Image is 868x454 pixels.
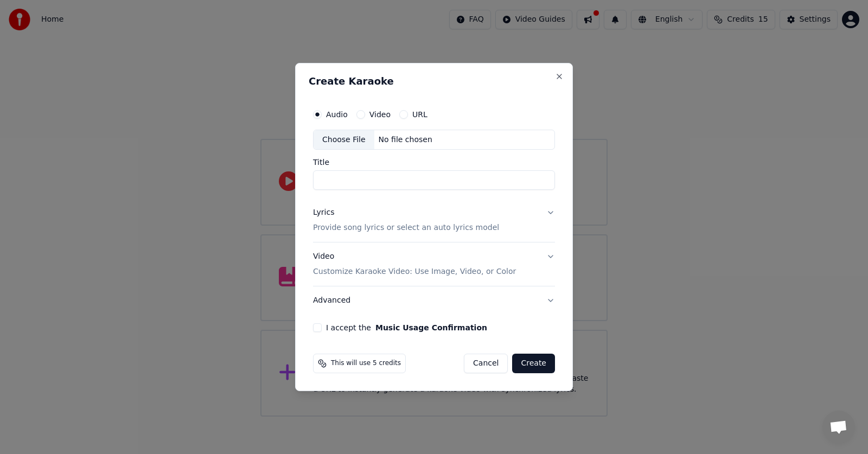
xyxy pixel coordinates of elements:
[512,354,555,373] button: Create
[331,359,401,368] span: This will use 5 credits
[313,223,499,234] p: Provide song lyrics or select an auto lyrics model
[313,243,555,286] button: VideoCustomize Karaoke Video: Use Image, Video, or Color
[313,199,555,242] button: LyricsProvide song lyrics or select an auto lyrics model
[375,324,487,331] button: I accept the
[326,111,348,118] label: Audio
[314,130,374,150] div: Choose File
[313,286,555,315] button: Advanced
[313,159,555,167] label: Title
[412,111,427,118] label: URL
[369,111,391,118] label: Video
[313,252,516,278] div: Video
[309,76,559,86] h2: Create Karaoke
[464,354,508,373] button: Cancel
[374,135,437,145] div: No file chosen
[313,266,516,277] p: Customize Karaoke Video: Use Image, Video, or Color
[326,324,487,331] label: I accept the
[313,208,334,219] div: Lyrics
